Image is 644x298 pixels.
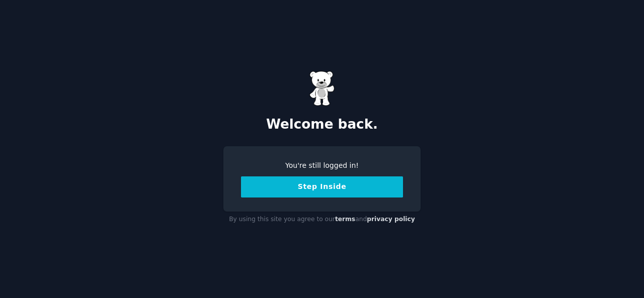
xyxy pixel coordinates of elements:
div: By using this site you agree to our and [223,212,421,228]
div: You're still logged in! [241,160,403,171]
h2: Welcome back. [223,117,421,133]
a: terms [335,216,355,223]
img: Gummy Bear [309,71,335,106]
a: Step Inside [241,182,403,190]
button: Step Inside [241,176,403,197]
a: privacy policy [367,216,415,223]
